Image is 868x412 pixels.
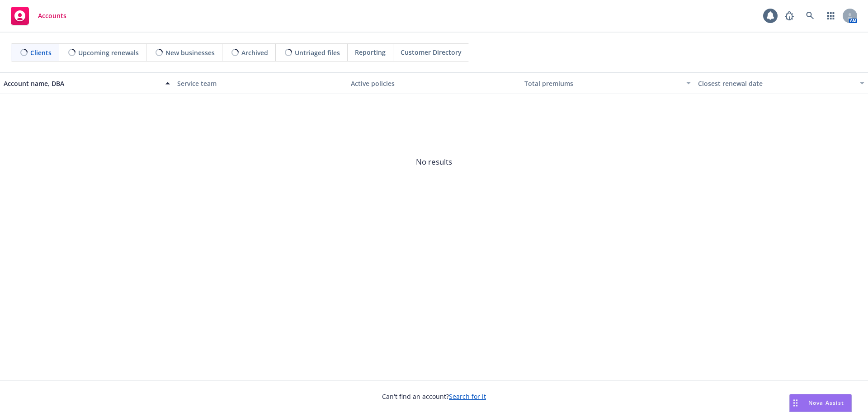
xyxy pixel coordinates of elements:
span: Nova Assist [808,399,844,407]
a: Switch app [822,7,840,25]
div: Drag to move [790,394,801,412]
div: Total premiums [524,79,681,88]
div: Account name, DBA [4,79,160,88]
a: Search [801,7,819,25]
span: Accounts [38,12,66,19]
span: Upcoming renewals [78,48,139,57]
span: Untriaged files [295,48,340,57]
span: New businesses [165,48,215,57]
span: Clients [30,48,52,57]
button: Total premiums [521,72,694,94]
button: Service team [174,72,347,94]
a: Report a Bug [780,7,798,25]
div: Closest renewal date [698,79,854,88]
span: Can't find an account? [382,392,486,401]
button: Closest renewal date [694,72,868,94]
button: Active policies [347,72,521,94]
div: Active policies [351,79,517,88]
a: Search for it [449,392,486,401]
span: Archived [241,48,268,57]
button: Nova Assist [789,394,852,412]
span: Customer Directory [401,47,462,57]
span: Reporting [355,47,386,57]
a: Accounts [7,3,70,28]
div: Service team [177,79,344,88]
